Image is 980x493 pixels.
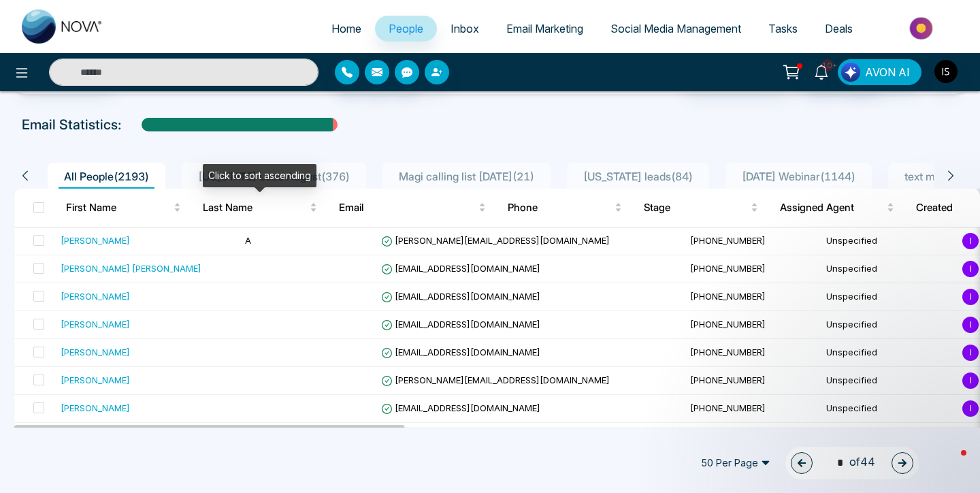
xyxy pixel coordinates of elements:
[61,345,130,359] div: [PERSON_NAME]
[691,452,780,474] span: 50 Per Page
[393,170,540,183] span: Magi calling list [DATE] ( 21 )
[318,16,375,42] a: Home
[962,233,979,249] span: I
[506,22,583,35] span: Email Marketing
[821,339,957,367] td: Unspecified
[61,373,130,387] div: [PERSON_NAME]
[497,189,633,227] th: Phone
[22,10,103,44] img: Nova CRM Logo
[328,189,497,227] th: Email
[339,200,476,216] span: Email
[821,255,957,283] td: Unspecified
[821,283,957,311] td: Unspecified
[493,16,597,42] a: Email Marketing
[829,454,875,472] span: of 44
[381,375,610,385] span: [PERSON_NAME][EMAIL_ADDRESS][DOMAIN_NAME]
[66,200,171,216] span: First Name
[690,263,766,274] span: [PHONE_NUMBER]
[61,401,130,415] div: [PERSON_NAME]
[61,289,130,303] div: [PERSON_NAME]
[873,13,972,44] img: Market-place.gif
[59,170,154,183] span: All People ( 2193 )
[841,63,860,82] img: Lead Flow
[962,317,979,333] span: I
[755,16,811,42] a: Tasks
[865,64,910,80] span: AVON AI
[780,200,884,216] span: Assigned Agent
[690,402,766,413] span: [PHONE_NUMBER]
[381,235,610,246] span: [PERSON_NAME][EMAIL_ADDRESS][DOMAIN_NAME]
[245,235,251,246] span: A
[821,59,834,71] span: 10+
[708,361,980,456] iframe: Intercom notifications message
[768,22,798,35] span: Tasks
[825,22,853,35] span: Deals
[451,22,479,35] span: Inbox
[22,114,121,135] p: Email Statistics:
[644,200,748,216] span: Stage
[381,319,540,330] span: [EMAIL_ADDRESS][DOMAIN_NAME]
[203,200,307,216] span: Last Name
[769,189,905,227] th: Assigned Agent
[962,345,979,361] span: I
[193,170,355,183] span: [US_STATE] Lead August ( 376 )
[61,317,130,331] div: [PERSON_NAME]
[203,164,316,187] div: Click to sort ascending
[736,170,861,183] span: [DATE] Webinar ( 1144 )
[633,189,769,227] th: Stage
[838,59,921,85] button: AVON AI
[805,59,838,83] a: 10+
[508,200,612,216] span: Phone
[381,263,540,274] span: [EMAIL_ADDRESS][DOMAIN_NAME]
[578,170,698,183] span: [US_STATE] leads ( 84 )
[375,16,437,42] a: People
[690,319,766,330] span: [PHONE_NUMBER]
[381,347,540,357] span: [EMAIL_ADDRESS][DOMAIN_NAME]
[690,235,766,246] span: [PHONE_NUMBER]
[811,16,866,42] a: Deals
[61,234,130,247] div: [PERSON_NAME]
[962,261,979,277] span: I
[61,261,201,275] div: [PERSON_NAME] [PERSON_NAME]
[962,289,979,305] span: I
[690,347,766,357] span: [PHONE_NUMBER]
[389,22,423,35] span: People
[610,22,741,35] span: Social Media Management
[934,60,958,83] img: User Avatar
[690,291,766,302] span: [PHONE_NUMBER]
[597,16,755,42] a: Social Media Management
[821,227,957,255] td: Unspecified
[437,16,493,42] a: Inbox
[55,189,192,227] th: First Name
[821,311,957,339] td: Unspecified
[934,447,966,479] iframe: Intercom live chat
[192,189,328,227] th: Last Name
[331,22,361,35] span: Home
[381,402,540,413] span: [EMAIL_ADDRESS][DOMAIN_NAME]
[381,291,540,302] span: [EMAIL_ADDRESS][DOMAIN_NAME]
[690,375,766,385] span: [PHONE_NUMBER]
